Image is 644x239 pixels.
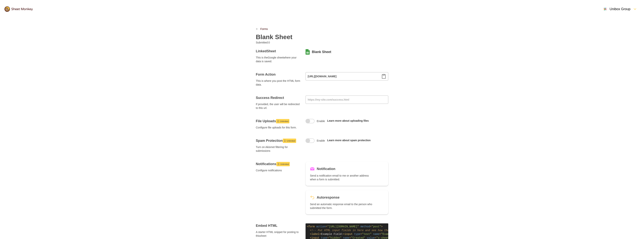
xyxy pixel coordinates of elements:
span: < = = > [307,225,383,228]
svg: Launch [277,120,279,122]
h4: Linked Sheet [256,49,301,53]
span: Enable [317,119,325,123]
span: A starter HTML snippet for posting to this sheet [256,230,301,238]
span: form [308,225,315,228]
h5: Autoresponse [317,195,340,200]
h4: File Uploads [256,119,301,123]
a: Learn more about uploading files [327,119,369,122]
span: label [312,233,319,236]
svg: Mail [310,167,315,171]
span: "[URL][DOMAIN_NAME]" [327,225,359,228]
a: Blank Sheet [312,50,331,54]
span: This is the Google sheet where your data is saved. [256,56,301,63]
span: "post" [372,225,381,228]
svg: FormDown [633,7,637,11]
svg: Launch [277,163,280,165]
h4: Notifications [256,162,301,166]
span: This is where you post the HTML form data. [256,79,301,86]
a: Learn more about spam protection [327,139,371,142]
span: < = = /> [343,233,424,236]
h4: Embed HTML [256,223,301,228]
svg: Revert [310,195,315,200]
span: Unlimited [280,162,289,166]
span: Configure notifications [256,168,301,172]
span: <!-- Put HTML input fields in here and see how they fill up your sheet --> [310,229,427,232]
span: input [345,233,353,236]
span: < > [310,233,321,236]
span: Unlimited [280,119,289,124]
h2: Blank Sheet [256,33,293,41]
span: method [360,225,370,228]
svg: Clipboard [382,74,386,79]
span: action [316,225,326,228]
div: Unibox Group [603,7,630,11]
input: https://my-site.com/success.html [306,96,388,104]
h4: Form Action [256,72,301,77]
button: Open Menu [601,5,639,14]
span: name [373,233,379,236]
h4: Success Redirect [256,96,301,100]
p: Send a notification email to me or another address when a form is submitted. [310,174,373,181]
span: Enable [317,139,325,143]
svg: Launch [284,140,286,142]
p: Submitted: 0 [256,41,319,44]
span: If provided, the user will be redirected to this url. [256,102,301,110]
h5: Notification [317,166,335,171]
span: Unlimited [287,139,295,143]
span: "Example Header" [381,233,406,236]
img: logo@2x.png [5,6,33,12]
span: type [354,233,361,236]
a: Forms [260,27,268,31]
span: "text" [362,233,372,236]
p: Send an automatic response email to the person who submitted the form. [310,202,373,210]
span: Turn on Akismet filtering for submissions [256,145,301,153]
svg: LinkPrevious [256,28,258,30]
span: Configure file uploads for this form. [256,126,301,129]
h4: Spam Protection [256,138,301,143]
